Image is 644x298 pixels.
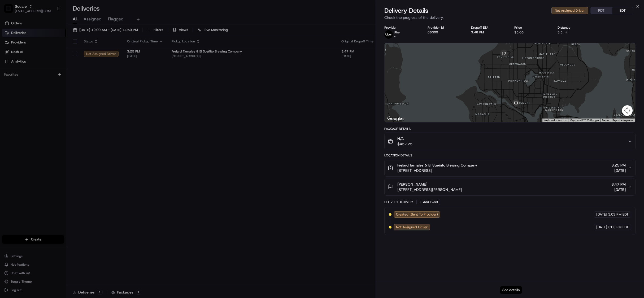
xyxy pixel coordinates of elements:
button: Add Event [416,199,440,205]
span: [STREET_ADDRESS][PERSON_NAME] [397,187,462,192]
div: Location Details [384,153,636,157]
img: Google [386,115,403,122]
button: EDT [612,7,633,14]
button: See details [500,286,522,294]
p: Check the progress of the delivery. [384,15,636,20]
button: Keyboard shortcuts [544,119,567,122]
span: 3:25 PM [611,163,626,168]
span: API Documentation [50,77,85,82]
div: Delivery Activity [384,200,413,204]
span: - [394,34,395,39]
div: 💻 [45,78,49,82]
div: Start new chat [18,51,87,56]
input: Clear [14,34,88,40]
span: [DATE] [611,187,626,192]
a: Terms [602,119,609,122]
button: Start new chat [90,52,97,59]
span: [PERSON_NAME] [397,182,427,187]
span: 3:03 PM EDT [608,212,629,217]
span: Pylon [53,90,64,94]
a: Open this area in Google Maps (opens a new window) [386,115,403,122]
span: $457.25 [397,141,412,147]
button: N/A$457.25 [385,133,635,150]
div: Package Details [384,127,636,131]
span: 3:47 PM [611,182,626,187]
p: Welcome 👋 [5,21,97,30]
div: Distance [558,25,592,30]
div: 3:48 PM [471,30,506,34]
div: Price [514,25,549,30]
span: Map data ©2025 Google [570,119,599,122]
button: Frelard Tamales & El Sueñito Brewing Company[STREET_ADDRESS]3:25 PM[DATE] [385,159,635,176]
div: Dropoff ETA [471,25,506,30]
div: Provider Id [428,25,462,30]
a: Powered byPylon [37,90,64,94]
a: 💻API Documentation [43,75,87,85]
a: Report a map error [612,119,634,122]
span: Knowledge Base [11,77,41,82]
span: Uber [394,30,401,34]
div: We're available if you need us! [18,56,67,60]
div: $5.60 [514,30,549,34]
img: 1736555255976-a54dd68f-1ca7-489b-9aae-adbdc363a1c4 [5,51,15,60]
img: uber-new-logo.jpeg [384,30,393,39]
span: Delivery Details [384,6,428,15]
button: Map camera controls [622,105,633,116]
img: Nash [5,6,16,16]
span: N/A [397,136,412,141]
span: Created (Sent To Provider) [396,212,438,217]
button: PDT [591,7,612,14]
span: Not Assigned Driver [396,225,428,230]
div: Provider [384,25,419,30]
div: 📗 [5,78,10,82]
span: Frelard Tamales & El Sueñito Brewing Company [397,163,477,168]
span: [DATE] [611,168,626,173]
span: [DATE] [596,225,607,230]
span: 3:03 PM EDT [608,225,629,230]
button: [PERSON_NAME][STREET_ADDRESS][PERSON_NAME]3:47 PM[DATE] [385,178,635,195]
span: [DATE] [596,212,607,217]
span: [STREET_ADDRESS] [397,168,477,173]
button: 66309 [428,30,438,34]
a: 📗Knowledge Base [3,75,43,85]
div: 3.5 mi [558,30,592,34]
